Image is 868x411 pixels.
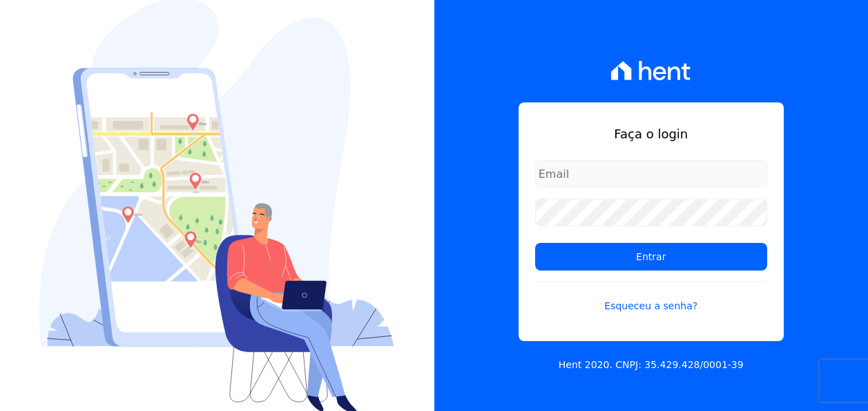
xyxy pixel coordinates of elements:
p: Hent 2020. CNPJ: 35.429.428/0001-39 [559,358,744,372]
h1: Faça o login [535,125,767,143]
a: Esqueceu a senha? [535,282,767,313]
input: Entrar [535,243,767,271]
input: Email [535,160,767,188]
